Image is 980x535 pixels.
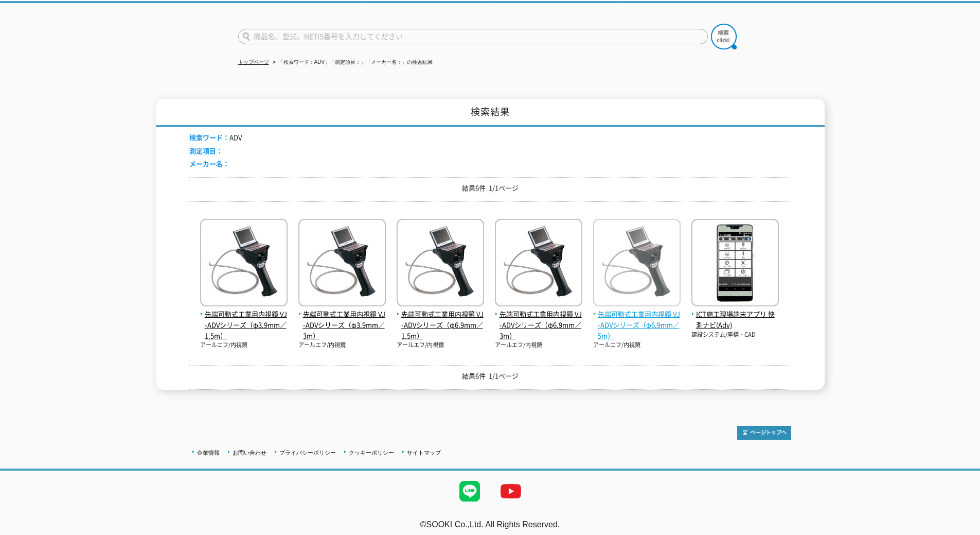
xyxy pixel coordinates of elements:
a: ICT施工現場端末アプリ 快測ナビ(Adv) [691,298,779,330]
img: VJ-ADVシリーズ（φ6.9mm／3m） [495,219,582,309]
span: 測定項目： [189,146,223,156]
a: 先端可動式工業用内視鏡 VJ-ADVシリーズ（φ6.9mm／1.5m） [397,298,484,341]
a: トップページ [238,59,269,65]
a: お問い合わせ [233,450,266,456]
img: btn_search.png [711,24,737,49]
p: 結果6件 1/1ページ [189,371,791,382]
a: 先端可動式工業用内視鏡 VJ-ADVシリーズ（φ3.9mm／1.5m） [200,298,288,341]
span: 先端可動式工業用内視鏡 VJ-ADVシリーズ（φ3.9mm／3m） [298,309,386,341]
input: 商品名、型式、NETIS番号を入力してください [238,29,708,44]
img: VJ-ADVシリーズ（φ6.9mm／5m） [593,219,681,309]
span: ICT施工現場端末アプリ 快測ナビ(Adv) [691,309,779,331]
p: アールエフ/内視鏡 [298,341,386,350]
a: サイトマップ [407,450,441,456]
span: 先端可動式工業用内視鏡 VJ-ADVシリーズ（φ6.9mm／1.5m） [397,309,484,341]
h1: 検索結果 [156,99,825,127]
p: 結果6件 1/1ページ [189,183,791,194]
img: VJ-ADVシリーズ（φ3.9mm／1.5m） [200,219,288,309]
li: 「検索ワード：ADV」「測定項目：」「メーカー名：」の検索結果 [271,57,433,68]
a: 先端可動式工業用内視鏡 VJ-ADVシリーズ（φ6.9mm／5m） [593,298,681,341]
p: 建設システム/座標・CAD [691,331,779,339]
p: アールエフ/内視鏡 [397,341,484,350]
a: 先端可動式工業用内視鏡 VJ-ADVシリーズ（φ6.9mm／3m） [495,298,582,341]
span: 先端可動式工業用内視鏡 VJ-ADVシリーズ（φ6.9mm／5m） [593,309,681,341]
img: 快測ナビ(Adv) [691,219,779,309]
a: 先端可動式工業用内視鏡 VJ-ADVシリーズ（φ3.9mm／3m） [298,298,386,341]
p: アールエフ/内視鏡 [200,341,288,350]
img: VJ-ADVシリーズ（φ3.9mm／3m） [298,219,386,309]
p: アールエフ/内視鏡 [495,341,582,350]
a: クッキーポリシー [349,450,394,456]
span: 検索ワード： [189,132,229,142]
img: LINE [449,471,490,512]
p: アールエフ/内視鏡 [593,341,681,350]
img: トップページへ [737,426,791,440]
a: プライバシーポリシー [279,450,336,456]
img: VJ-ADVシリーズ（φ6.9mm／1.5m） [397,219,484,309]
span: 先端可動式工業用内視鏡 VJ-ADVシリーズ（φ6.9mm／3m） [495,309,582,341]
span: メーカー名： [189,159,229,168]
li: ADV [189,132,242,143]
span: 先端可動式工業用内視鏡 VJ-ADVシリーズ（φ3.9mm／1.5m） [200,309,288,341]
a: 企業情報 [197,450,220,456]
img: YouTube [490,471,531,512]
